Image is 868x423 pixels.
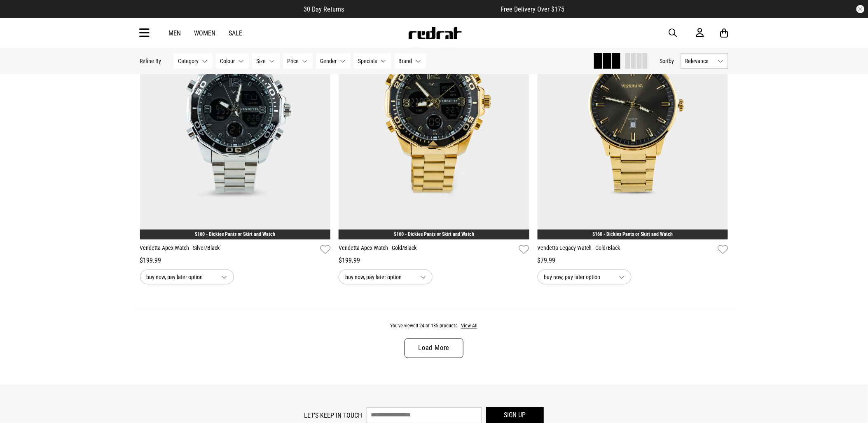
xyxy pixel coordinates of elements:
button: View All [461,323,478,330]
span: You've viewed 24 of 135 products [390,323,457,329]
span: buy now, pay later option [345,272,414,282]
button: buy now, pay later option [538,270,632,284]
span: Category [178,58,199,64]
a: $160 - Dickies Pants or Skirt and Watch [195,231,275,237]
span: Relevance [686,58,715,64]
a: $160 - Dickies Pants or Skirt and Watch [593,231,673,237]
button: Sortby [660,56,674,66]
button: Size [252,53,280,69]
button: Relevance [681,53,728,69]
a: $160 - Dickies Pants or Skirt and Watch [394,231,474,237]
button: Gender [316,53,351,69]
span: Brand [399,58,412,64]
span: 30 Day Returns [304,5,344,13]
a: Vendetta Legacy Watch - Gold/Black [538,244,715,256]
span: Specials [358,58,377,64]
a: Sale [229,29,243,37]
span: Colour [220,58,235,64]
button: Open LiveChat chat widget [7,3,31,28]
label: Let's keep in touch [304,411,363,419]
span: buy now, pay later option [544,272,613,282]
div: $79.99 [538,256,728,266]
img: Redrat logo [408,27,462,39]
button: Specials [354,53,391,69]
p: Refine By [140,58,161,64]
iframe: Customer reviews powered by Trustpilot [361,5,484,13]
button: Category [174,53,213,69]
a: Vendetta Apex Watch - Silver/Black [140,244,317,256]
div: $199.99 [140,256,331,266]
a: Vendetta Apex Watch - Gold/Black [339,244,516,256]
a: Women [194,29,216,37]
a: Load More [405,338,463,358]
button: buy now, pay later option [140,270,234,284]
span: buy now, pay later option [147,272,215,282]
span: Price [288,58,299,64]
span: Free Delivery Over $175 [501,5,565,13]
span: by [669,58,674,64]
button: Colour [216,53,249,69]
button: buy now, pay later option [339,270,433,284]
div: $199.99 [339,256,529,266]
span: Size [257,58,266,64]
a: Men [169,29,181,37]
button: Brand [394,53,426,69]
span: Gender [321,58,337,64]
button: Price [283,53,313,69]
